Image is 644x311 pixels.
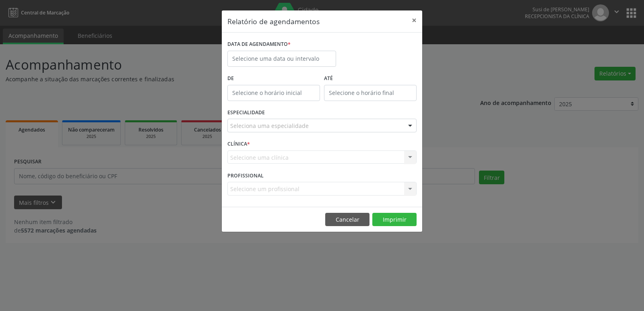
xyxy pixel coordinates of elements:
input: Selecione o horário final [324,85,417,101]
button: Close [406,10,422,30]
label: DATA DE AGENDAMENTO [227,38,291,51]
label: CLÍNICA [227,138,250,150]
label: De [227,72,320,85]
input: Selecione o horário inicial [227,85,320,101]
span: Seleciona uma especialidade [230,122,309,130]
button: Imprimir [372,213,417,227]
label: PROFISSIONAL [227,169,264,182]
label: ATÉ [324,72,417,85]
button: Cancelar [325,213,369,227]
input: Selecione uma data ou intervalo [227,51,336,67]
label: ESPECIALIDADE [227,107,265,119]
h5: Relatório de agendamentos [227,16,320,27]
